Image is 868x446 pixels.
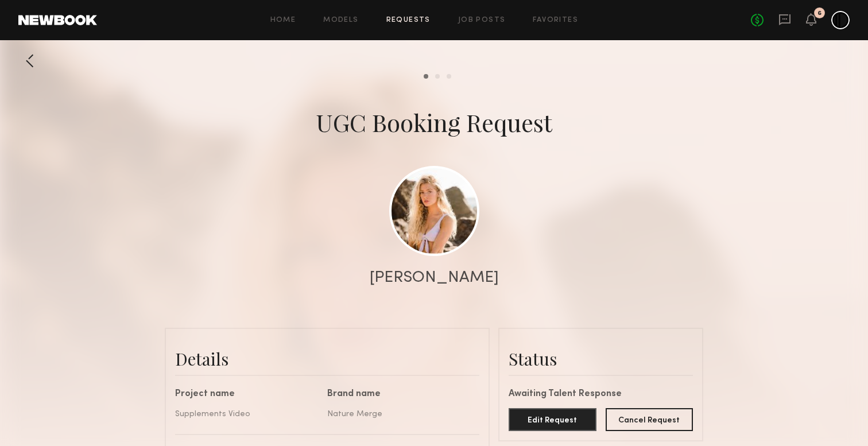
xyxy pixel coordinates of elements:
div: Project name [175,390,319,399]
div: 6 [817,10,821,17]
a: Models [323,17,358,24]
button: Edit Request [509,408,596,431]
button: Cancel Request [606,408,693,431]
div: UGC Booking Request [316,106,552,138]
a: Favorites [533,17,578,24]
div: Nature Merge [327,408,471,420]
a: Home [270,17,296,24]
div: Brand name [327,390,471,399]
a: Job Posts [458,17,506,24]
div: Details [175,347,479,370]
div: Supplements Video [175,408,319,420]
a: Requests [386,17,431,24]
div: Awaiting Talent Response [509,390,693,399]
div: Status [509,347,693,370]
div: [PERSON_NAME] [370,270,499,286]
